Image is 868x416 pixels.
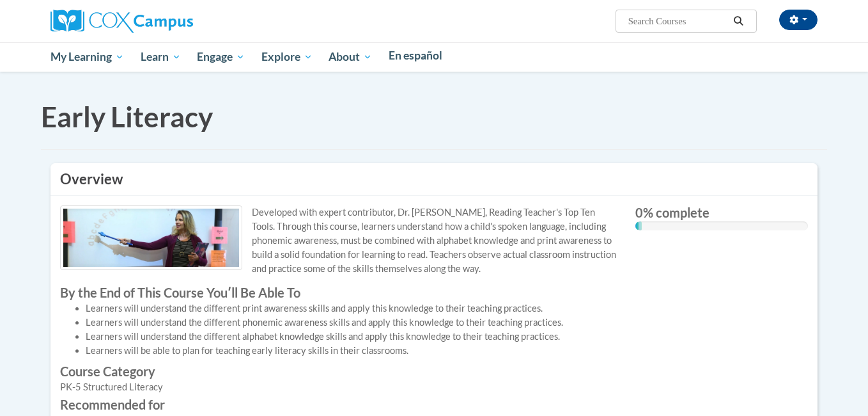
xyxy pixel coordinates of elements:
[60,285,616,300] label: By the End of This Course Youʹll Be Able To
[779,10,818,30] button: Account Settings
[389,49,442,62] span: En español
[86,330,616,344] li: Learners will understand the different alphabet knowledge skills and apply this knowledge to thei...
[31,42,837,72] div: Main menu
[627,13,729,29] input: Search Courses
[132,42,189,72] a: Learn
[60,205,242,270] img: Course logo image
[253,42,321,72] a: Explore
[60,397,616,412] label: Recommended for
[41,100,213,133] span: Early Literacy
[635,205,808,220] label: % complete
[86,344,616,358] li: Learners will be able to plan for teaching early literacy skills in their classrooms.
[141,49,181,65] span: Learn
[60,205,616,276] p: Developed with expert contributor, Dr. [PERSON_NAME], Reading Teacher's Top Ten Tools. Through th...
[635,221,639,230] div: 0.001% complete
[380,42,451,69] a: En español
[729,13,748,29] button: Search
[639,221,642,230] div: 0.001%
[733,17,745,26] i: 
[261,49,313,65] span: Explore
[86,316,616,330] li: Learners will understand the different phonemic awareness skills and apply this knowledge to thei...
[60,380,616,394] div: PK-5 Structured Literacy
[50,49,124,65] span: My Learning
[42,42,132,72] a: My Learning
[329,49,372,65] span: About
[86,301,616,316] li: Learners will understand the different print awareness skills and apply this knowledge to their t...
[60,170,808,189] h3: Overview
[197,49,245,65] span: Engage
[321,42,381,72] a: About
[189,42,253,72] a: Engage
[50,10,193,33] img: Cox Campus
[635,205,643,220] span: 0
[60,364,616,378] label: Course Category
[50,15,193,26] a: Cox Campus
